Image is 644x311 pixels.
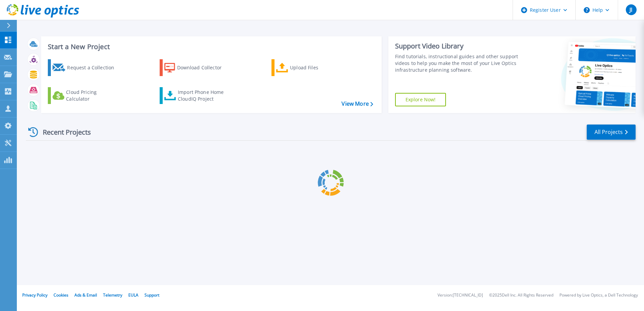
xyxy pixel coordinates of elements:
a: View More [342,101,373,107]
h3: Start a New Project [48,43,373,50]
a: Ads & Email [74,292,97,298]
div: Upload Files [290,61,344,74]
a: EULA [128,292,138,298]
a: Download Collector [160,59,235,76]
div: Import Phone Home CloudIQ Project [178,89,230,102]
a: Telemetry [103,292,122,298]
div: Recent Projects [26,124,100,140]
span: JI [630,7,632,12]
a: Upload Files [271,59,347,76]
div: Cloud Pricing Calculator [66,89,120,102]
a: Support [144,292,159,298]
li: © 2025 Dell Inc. All Rights Reserved [489,293,553,298]
a: Request a Collection [48,59,123,76]
a: All Projects [587,125,636,140]
li: Version: [TECHNICAL_ID] [438,293,483,298]
div: Find tutorials, instructional guides and other support videos to help you make the most of your L... [395,53,521,73]
a: Cloud Pricing Calculator [48,87,123,104]
div: Download Collector [177,61,231,74]
div: Request a Collection [67,61,121,74]
a: Explore Now! [395,93,446,106]
a: Privacy Policy [22,292,47,298]
div: Support Video Library [395,42,521,50]
a: Cookies [54,292,68,298]
li: Powered by Live Optics, a Dell Technology [559,293,638,298]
